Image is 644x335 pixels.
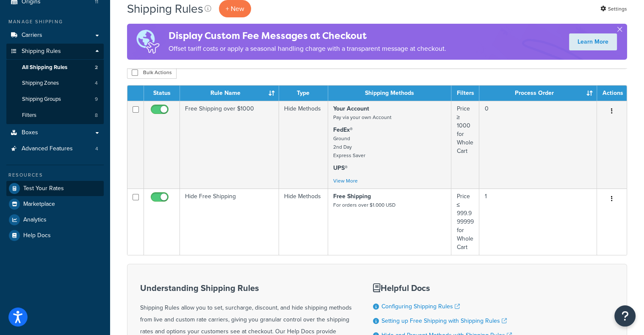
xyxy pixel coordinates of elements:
[127,0,203,17] h1: Shipping Rules
[95,80,98,87] span: 4
[569,33,617,50] a: Learn More
[373,283,512,293] h3: Helpful Docs
[23,201,55,208] span: Marketplace
[6,197,104,212] a: Marketplace
[6,141,104,157] li: Advanced Features
[95,145,98,152] span: 4
[22,145,73,152] span: Advanced Features
[6,181,104,196] a: Test Your Rates
[6,44,104,124] li: Shipping Rules
[279,86,328,101] th: Type
[23,232,51,239] span: Help Docs
[6,141,104,157] a: Advanced Features 4
[279,101,328,188] td: Hide Methods
[614,305,636,327] button: Open Resource Center
[333,125,353,134] strong: FedEx®
[333,135,365,159] small: Ground 2nd Day Express Saver
[180,188,279,255] td: Hide Free Shipping
[6,125,104,141] a: Boxes
[381,302,460,311] a: Configuring Shipping Rules
[127,66,177,79] button: Bulk Actions
[6,75,104,91] li: Shipping Zones
[328,86,452,101] th: Shipping Methods
[95,64,98,71] span: 2
[333,114,391,121] small: Pay via your own Account
[6,228,104,243] a: Help Docs
[6,60,104,75] li: All Shipping Rules
[6,18,104,25] div: Manage Shipping
[6,108,104,123] li: Filters
[6,91,104,107] li: Shipping Groups
[333,163,348,172] strong: UPS®
[6,212,104,227] a: Analytics
[600,3,627,15] a: Settings
[180,86,279,101] th: Rule Name : activate to sort column ascending
[127,24,169,60] img: duties-banner-06bc72dcb5fe05cb3f9472aba00be2ae8eb53ab6f0d8bb03d382ba314ac3c341.png
[95,96,98,103] span: 9
[451,101,479,188] td: Price ≥ 1000 for Whole Cart
[22,96,61,103] span: Shipping Groups
[451,188,479,255] td: Price ≤ 999.999999 for Whole Cart
[23,216,47,224] span: Analytics
[6,28,104,43] a: Carriers
[22,48,61,55] span: Shipping Rules
[22,80,59,87] span: Shipping Zones
[333,192,371,201] strong: Free Shipping
[22,129,38,136] span: Boxes
[22,32,42,39] span: Carriers
[180,101,279,188] td: Free Shipping over $1000
[597,86,627,101] th: Actions
[169,43,446,55] p: Offset tariff costs or apply a seasonal handling charge with a transparent message at checkout.
[6,75,104,91] a: Shipping Zones 4
[22,112,36,119] span: Filters
[333,201,395,209] small: For orders over $1.000 USD
[333,177,358,185] a: View More
[6,60,104,75] a: All Shipping Rules 2
[95,112,98,119] span: 8
[169,29,446,43] h4: Display Custom Fee Messages at Checkout
[140,283,352,293] h3: Understanding Shipping Rules
[451,86,479,101] th: Filters
[6,108,104,123] a: Filters 8
[279,188,328,255] td: Hide Methods
[6,91,104,107] a: Shipping Groups 9
[479,86,597,101] th: Process Order : activate to sort column ascending
[23,185,64,192] span: Test Your Rates
[6,44,104,59] a: Shipping Rules
[479,101,597,188] td: 0
[333,104,369,113] strong: Your Account
[6,172,104,179] div: Resources
[479,188,597,255] td: 1
[381,316,507,325] a: Setting up Free Shipping with Shipping Rules
[144,86,180,101] th: Status
[22,64,67,71] span: All Shipping Rules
